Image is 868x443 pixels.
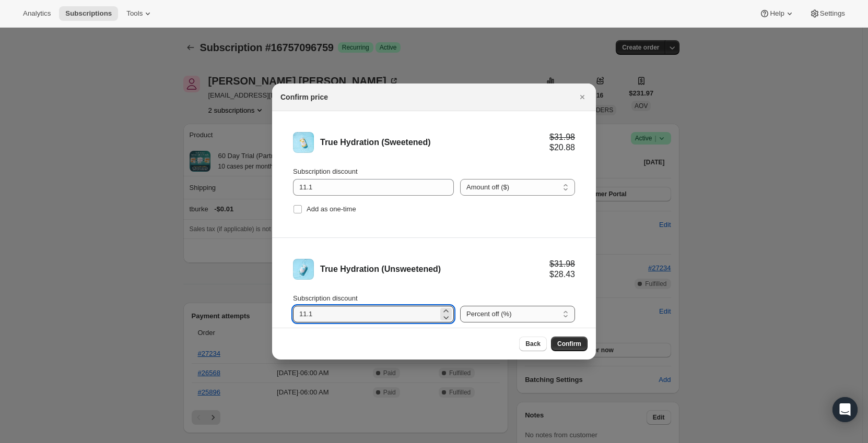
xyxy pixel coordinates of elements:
button: Back [519,337,547,351]
span: Help [770,9,784,18]
span: Analytics [23,9,51,18]
span: Back [525,340,541,348]
img: True Hydration (Unsweetened) [293,259,314,280]
img: True Hydration (Sweetened) [293,132,314,153]
button: Close [575,90,590,104]
span: Subscription discount [293,167,358,175]
div: $31.98 [549,259,575,269]
span: Settings [820,9,845,18]
span: Add as one-time [307,205,356,213]
div: $20.88 [549,142,575,153]
button: Tools [120,6,159,21]
div: Open Intercom Messenger [832,397,858,422]
button: Subscriptions [59,6,118,21]
div: True Hydration (Sweetened) [320,137,549,148]
div: $31.98 [549,132,575,142]
span: Tools [126,9,143,18]
button: Settings [803,6,851,21]
div: True Hydration (Unsweetened) [320,264,549,274]
span: Confirm [557,340,581,348]
span: Subscription discount [293,294,358,302]
h2: Confirm price [280,92,328,102]
button: Help [753,6,801,21]
button: Confirm [551,337,588,351]
span: Subscriptions [65,9,112,18]
div: $28.43 [549,269,575,280]
button: Analytics [17,6,57,21]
